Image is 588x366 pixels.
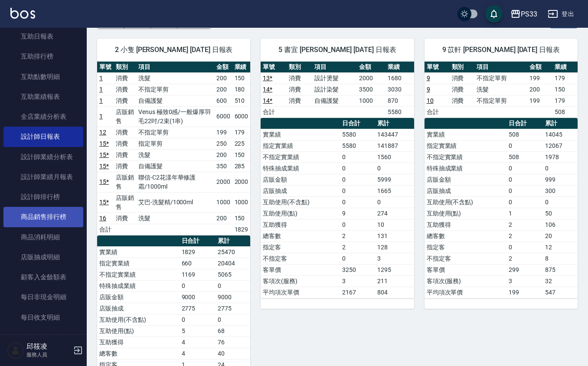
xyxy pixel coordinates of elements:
td: 不指定單剪 [136,84,214,95]
td: 客單價 [261,264,340,275]
td: 0 [340,163,375,174]
td: 660 [180,258,216,269]
a: 商品銷售排行榜 [3,207,83,227]
td: 消費 [114,138,136,149]
td: 3030 [385,84,414,95]
span: 5 書宜 [PERSON_NAME] [DATE] 日報表 [271,46,403,54]
td: 76 [216,337,250,348]
td: 消費 [114,95,136,106]
td: 總客數 [261,230,340,242]
td: 消費 [114,212,136,224]
td: 225 [232,138,251,149]
td: 179 [552,95,578,106]
a: 9 [427,86,430,93]
th: 類別 [450,62,475,73]
td: 2 [340,242,375,253]
td: 200 [214,149,232,160]
td: 消費 [287,72,312,84]
td: 68 [216,325,250,337]
td: 消費 [450,84,475,95]
td: 600 [214,95,232,106]
td: 2000 [214,172,232,192]
td: 6000 [232,106,251,127]
td: 9000 [180,291,216,303]
div: PS33 [521,9,537,20]
td: 自備護髮 [136,160,214,172]
td: 合計 [261,106,286,118]
td: 1560 [375,151,414,163]
td: 150 [232,72,251,84]
a: 全店業績分析表 [3,107,83,127]
td: 店販銷售 [114,106,136,127]
td: 0 [180,314,216,325]
td: 0 [506,163,543,174]
th: 業績 [552,62,578,73]
td: 互助獲得 [97,337,180,348]
td: 200 [214,84,232,95]
table: a dense table [97,62,250,235]
td: 211 [375,275,414,287]
td: 547 [543,287,578,298]
a: 16 [99,215,106,222]
td: 1169 [180,269,216,280]
span: 2 小隻 [PERSON_NAME] [DATE] 日報表 [108,46,240,54]
td: 互助使用(不含點) [261,196,340,208]
td: 1978 [543,151,578,163]
td: 179 [552,72,578,84]
td: 店販金額 [261,174,340,185]
td: 不指定實業績 [425,151,507,163]
td: 2775 [216,303,250,314]
td: 4 [180,337,216,348]
table: a dense table [261,118,414,298]
td: 0 [216,280,250,291]
a: 設計師排行榜 [3,187,83,207]
td: 0 [543,196,578,208]
td: 0 [180,280,216,291]
td: 特殊抽成業績 [261,163,340,174]
td: 4 [180,348,216,359]
td: 150 [232,212,251,224]
th: 單號 [97,62,114,73]
a: 互助排行榜 [3,46,83,66]
td: 店販銷售 [114,172,136,192]
td: 總客數 [425,230,507,242]
table: a dense table [261,62,414,118]
td: 50 [543,208,578,219]
td: 200 [527,84,552,95]
th: 累計 [375,118,414,129]
td: 消費 [287,95,312,106]
td: 合計 [425,106,450,118]
img: Logo [10,8,35,19]
td: 店販金額 [97,291,180,303]
td: 199 [527,95,552,106]
h5: 邱筱凌 [26,342,71,351]
a: 設計師業績分析表 [3,147,83,167]
td: 平均項次單價 [261,287,340,298]
td: 互助使用(點) [261,208,340,219]
td: 消費 [114,160,136,172]
td: 不指定單剪 [136,127,214,138]
th: 日合計 [506,118,543,129]
th: 日合計 [180,235,216,247]
td: 0 [340,151,375,163]
td: 特殊抽成業績 [425,163,507,174]
td: 互助獲得 [425,219,507,230]
td: 1295 [375,264,414,275]
td: 9 [340,208,375,219]
table: a dense table [425,62,578,118]
a: 設計師日報表 [3,127,83,147]
td: 聯信-C2花漾年華修護霜/1000ml [136,172,214,192]
th: 金額 [527,62,552,73]
td: 1829 [180,246,216,258]
td: 合計 [97,224,114,235]
td: 508 [506,151,543,163]
th: 業績 [232,62,251,73]
th: 類別 [287,62,312,73]
td: 客項次(服務) [425,275,507,287]
td: 自備護髮 [136,95,214,106]
td: 5999 [375,174,414,185]
td: 3 [506,275,543,287]
a: 每日非現金明細 [3,287,83,307]
td: 804 [375,287,414,298]
td: 199 [214,127,232,138]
